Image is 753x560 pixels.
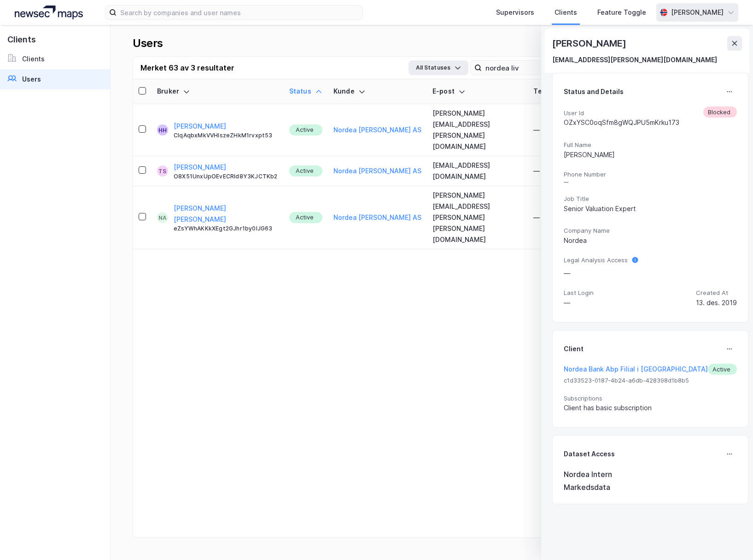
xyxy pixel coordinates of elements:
[158,212,167,223] div: NA
[333,87,421,96] div: Kunde
[174,121,226,132] button: [PERSON_NAME]
[564,171,737,178] span: Phone Number
[564,469,737,480] div: Nordea Intern
[564,297,594,308] div: —
[564,482,737,493] div: Markedsdata
[409,60,468,75] button: All Statuses
[432,87,523,96] div: E-post
[174,162,226,173] button: [PERSON_NAME]
[528,104,603,156] td: —
[564,117,679,128] div: OZxYSC0oqSfm8gWQJPU5mKrku173
[157,87,278,96] div: Bruker
[528,156,603,186] td: —
[564,141,737,149] span: Full Name
[552,54,717,65] div: [EMAIL_ADDRESS][PERSON_NAME][DOMAIN_NAME]
[564,289,594,297] span: Last Login
[707,516,753,560] iframe: Chat Widget
[555,7,577,18] div: Clients
[174,132,278,139] div: CIqAqbxMkVVHlszeZHkM1rvxpt53
[427,104,528,156] td: [PERSON_NAME][EMAIL_ADDRESS][PERSON_NAME][DOMAIN_NAME]
[174,225,278,232] div: eZsYWhAKKkXEgt2GJhr1by0IJG63
[427,186,528,249] td: [PERSON_NAME][EMAIL_ADDRESS][PERSON_NAME][PERSON_NAME][DOMAIN_NAME]
[696,297,737,308] div: 13. des. 2019
[564,256,628,264] span: Legal Analysis Access
[564,235,737,246] div: Nordea
[564,448,615,460] div: Dataset Access
[482,61,608,75] input: Search user by name, email or client
[564,402,737,413] div: Client has basic subscription
[117,6,359,19] input: Search by companies and user names
[333,165,421,177] button: Nordea [PERSON_NAME] AS
[552,36,628,51] div: [PERSON_NAME]
[22,53,45,65] div: Clients
[333,212,421,223] button: Nordea [PERSON_NAME] AS
[496,7,534,18] div: Supervisors
[564,343,584,354] div: Client
[564,268,628,279] div: —
[564,364,708,375] button: Nordea Bank Abp Filial i [GEOGRAPHIC_DATA]
[564,227,737,235] span: Company Name
[671,7,724,18] div: [PERSON_NAME]
[427,156,528,186] td: [EMAIL_ADDRESS][DOMAIN_NAME]
[174,173,278,180] div: O8X51UnxUpOEvECRId8Y3KJCTKb2
[22,74,41,85] div: Users
[289,87,322,96] div: Status
[158,124,167,136] div: HH
[564,86,624,97] div: Status and Details
[564,109,679,117] span: User Id
[528,186,603,249] td: —
[174,203,278,225] button: [PERSON_NAME] [PERSON_NAME]
[564,203,737,214] div: Senior Valuation Expert
[564,377,737,384] span: c1d33523-0187-4b24-a6db-428398d1b8b5
[133,36,163,51] div: Users
[140,62,234,73] div: Merket 63 av 3 resultater
[533,87,598,96] div: Telefonnummer
[333,124,421,136] button: Nordea [PERSON_NAME] AS
[696,289,737,297] span: Created At
[707,516,753,560] div: Kontrollprogram for chat
[597,7,646,18] div: Feature Toggle
[564,179,737,185] div: —
[564,395,737,402] span: Subscriptions
[564,149,737,160] div: [PERSON_NAME]
[564,195,737,203] span: Job Title
[158,165,166,177] div: TS
[15,6,83,19] img: logo.a4113a55bc3d86da70a041830d287a7e.svg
